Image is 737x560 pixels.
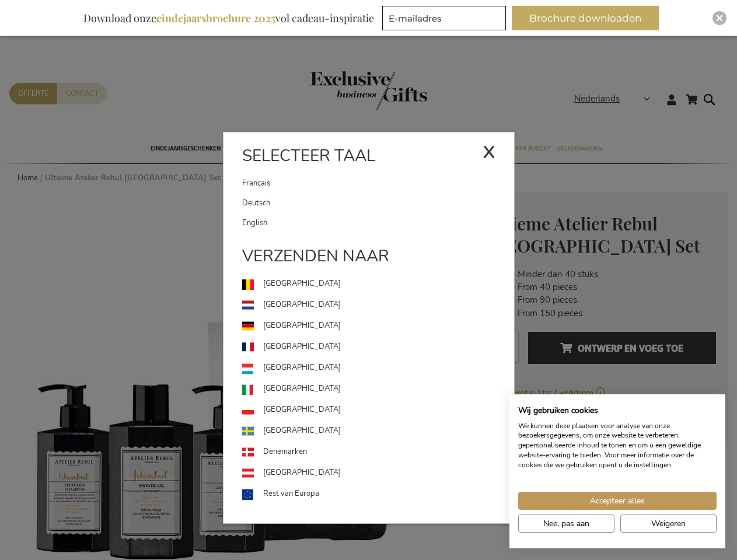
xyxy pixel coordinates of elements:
[223,244,514,274] div: Verzenden naar
[483,133,495,168] div: x
[242,213,514,233] a: English
[242,442,514,463] a: Denemarken
[518,492,717,510] button: Accepteer alle cookies
[242,295,514,316] a: [GEOGRAPHIC_DATA]
[242,193,514,213] a: Deutsch
[242,316,514,337] a: [GEOGRAPHIC_DATA]
[590,495,645,507] span: Accepteer alles
[242,379,514,400] a: [GEOGRAPHIC_DATA]
[716,15,723,22] img: Close
[242,463,514,484] a: [GEOGRAPHIC_DATA]
[242,358,514,379] a: [GEOGRAPHIC_DATA]
[223,144,514,173] div: Selecteer taal
[382,6,506,30] input: E-mailadres
[78,6,379,30] div: Download onze vol cadeau-inspiratie
[156,11,275,25] b: eindejaarsbrochure 2025
[543,517,589,530] span: Nee, pas aan
[518,421,717,470] p: We kunnen deze plaatsen voor analyse van onze bezoekersgegevens, om onze website te verbeteren, g...
[518,514,614,533] button: Pas cookie voorkeuren aan
[242,400,514,421] a: [GEOGRAPHIC_DATA]
[651,517,686,530] span: Weigeren
[242,484,514,505] a: Rest van Europa
[242,337,514,358] a: [GEOGRAPHIC_DATA]
[512,6,659,30] button: Brochure downloaden
[242,421,514,442] a: [GEOGRAPHIC_DATA]
[620,514,717,533] button: Alle cookies weigeren
[382,6,509,34] form: marketing offers and promotions
[712,11,726,25] div: Close
[518,405,717,416] h2: Wij gebruiken cookies
[242,173,483,193] a: Français
[242,274,514,295] a: [GEOGRAPHIC_DATA]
